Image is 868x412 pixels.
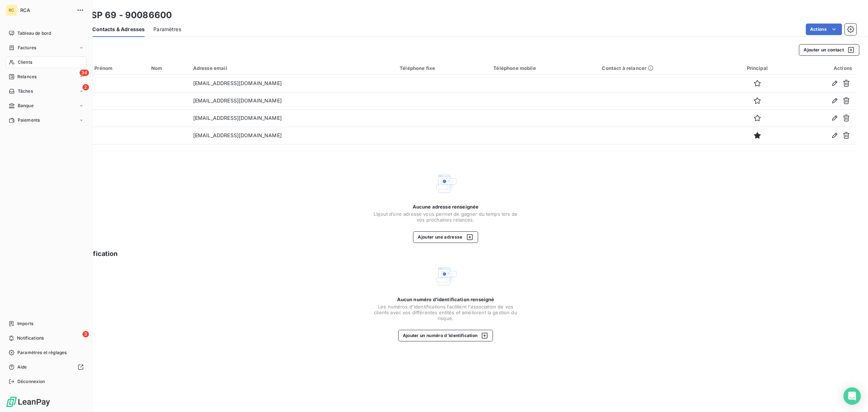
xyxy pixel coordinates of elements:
[153,26,181,33] span: Paramètres
[94,65,142,71] div: Prénom
[189,75,395,92] td: [EMAIL_ADDRESS][DOMAIN_NAME]
[80,70,89,76] span: 34
[493,65,593,71] div: Téléphone mobile
[18,117,40,123] span: Paiements
[843,387,861,405] div: Open Intercom Messenger
[6,4,17,16] div: RC
[189,109,395,127] td: [EMAIL_ADDRESS][DOMAIN_NAME]
[806,24,842,35] button: Actions
[6,396,51,408] img: Logo LeanPay
[20,7,72,13] span: RCA
[92,26,145,33] span: Contacts & Adresses
[17,364,27,370] span: Aide
[373,304,518,321] span: Les numéros d'identifications facilitent l'association de vos clients avec vos différentes entité...
[193,65,391,71] div: Adresse email
[17,320,33,327] span: Imports
[189,92,395,109] td: [EMAIL_ADDRESS][DOMAIN_NAME]
[730,65,784,71] div: Principal
[18,88,33,94] span: Tâches
[18,45,36,51] span: Factures
[373,211,518,223] span: L’ajout d’une adresse vous permet de gagner du temps lors de vos prochaines relances.
[799,44,859,56] button: Ajouter un contact
[17,73,37,80] span: Relances
[434,172,457,195] img: Empty state
[397,297,494,302] span: Aucun numéro d’identification renseigné
[189,127,395,144] td: [EMAIL_ADDRESS][DOMAIN_NAME]
[64,9,172,22] h3: FOOD SP 69 - 90086600
[17,378,45,385] span: Déconnexion
[434,265,457,288] img: Empty state
[413,204,479,210] span: Aucune adresse renseignée
[17,30,51,37] span: Tableau de bord
[18,59,32,66] span: Clients
[602,65,721,71] div: Contact à relancer
[793,65,852,71] div: Actions
[398,330,493,341] button: Ajouter un numéro d’identification
[17,335,44,341] span: Notifications
[6,361,86,373] a: Aide
[151,65,184,71] div: Nom
[82,84,89,91] span: 2
[18,102,34,109] span: Banque
[82,331,89,337] span: 3
[17,349,67,356] span: Paramètres et réglages
[413,231,478,243] button: Ajouter une adresse
[400,65,485,71] div: Téléphone fixe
